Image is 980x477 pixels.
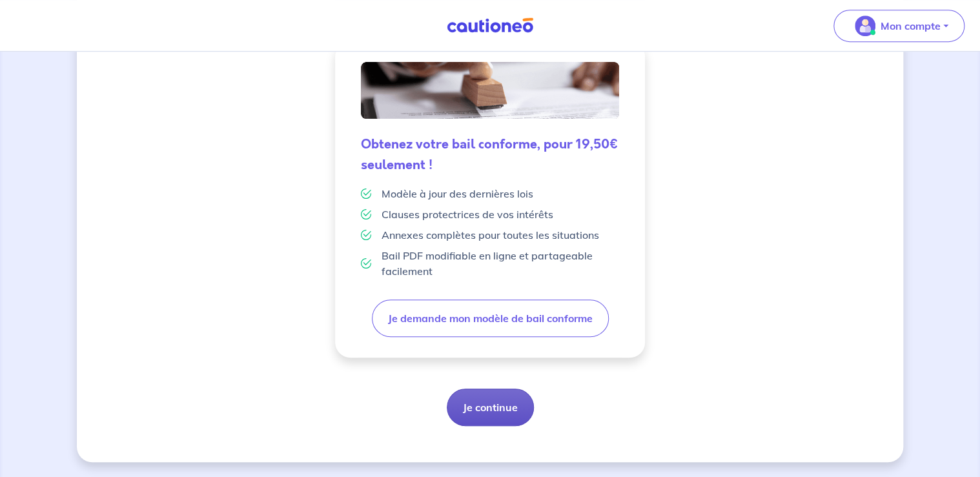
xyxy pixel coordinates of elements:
[881,18,941,34] p: Mon compte
[855,15,875,36] img: illu_account_valid_menu.svg
[361,134,619,176] h5: Obtenez votre bail conforme, pour 19,50€ seulement !
[382,248,619,279] p: Bail PDF modifiable en ligne et partageable facilement
[382,227,599,243] p: Annexes complètes pour toutes les situations
[382,207,553,222] p: Clauses protectrices de vos intérêts
[442,17,538,34] img: Cautioneo
[447,389,534,426] button: Je continue
[833,10,965,42] button: illu_account_valid_menu.svgMon compte
[382,186,533,201] p: Modèle à jour des dernières lois
[361,62,619,119] img: valid-lease.png
[372,299,609,337] button: Je demande mon modèle de bail conforme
